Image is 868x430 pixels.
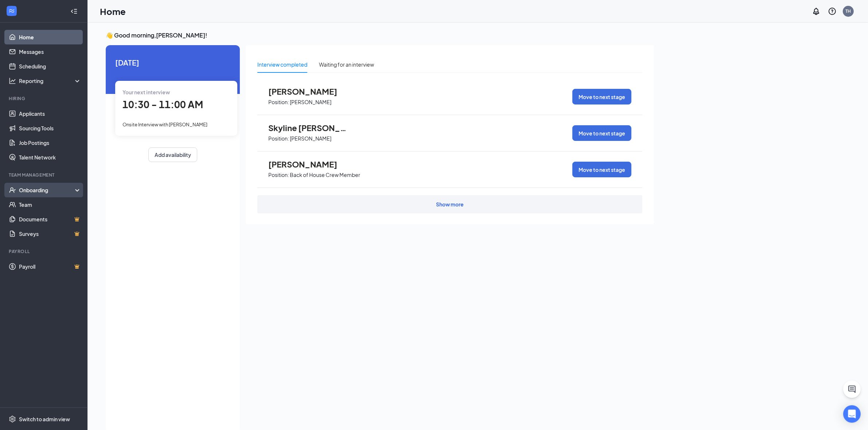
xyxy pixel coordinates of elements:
[843,405,861,423] div: Open Intercom Messenger
[290,135,331,142] p: [PERSON_NAME]
[9,172,80,178] div: Team Management
[19,59,81,74] a: Scheduling
[122,122,207,127] span: Onsite Interview with [PERSON_NAME]
[148,147,197,162] button: Add availability
[19,226,81,241] a: SurveysCrown
[19,44,81,59] a: Messages
[19,212,81,226] a: DocumentsCrown
[70,8,78,15] svg: Collapse
[812,7,821,16] svg: Notifications
[848,385,856,394] svg: ChatActive
[19,30,81,44] a: Home
[846,8,851,14] div: TH
[268,171,289,178] p: Position:
[19,259,81,274] a: PayrollCrown
[572,162,631,177] button: Move to next stage
[19,150,81,165] a: Talent Network
[19,77,82,84] div: Reporting
[436,201,464,208] div: Show more
[9,248,80,255] div: Payroll
[268,123,349,133] span: Skyline [PERSON_NAME]
[268,87,349,96] span: [PERSON_NAME]
[106,31,654,39] h3: 👋 Good morning, [PERSON_NAME] !
[9,186,16,194] svg: UserCheck
[572,125,631,141] button: Move to next stage
[100,5,126,17] h1: Home
[290,171,360,178] p: Back of House Crew Member
[268,99,289,106] p: Position:
[19,121,81,135] a: Sourcing Tools
[268,159,349,169] span: [PERSON_NAME]
[122,89,170,95] span: Your next interview
[8,7,15,15] svg: WorkstreamLogo
[9,95,80,102] div: Hiring
[290,99,331,106] p: [PERSON_NAME]
[19,415,70,423] div: Switch to admin view
[19,186,75,194] div: Onboarding
[572,89,631,104] button: Move to next stage
[19,135,81,150] a: Job Postings
[257,60,307,68] div: Interview completed
[115,57,230,68] span: [DATE]
[268,135,289,142] p: Position:
[828,7,837,16] svg: QuestionInfo
[9,77,16,84] svg: Analysis
[9,415,16,423] svg: Settings
[319,60,374,68] div: Waiting for an interview
[122,98,203,110] span: 10:30 - 11:00 AM
[19,106,81,121] a: Applicants
[19,197,81,212] a: Team
[843,380,861,398] button: ChatActive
